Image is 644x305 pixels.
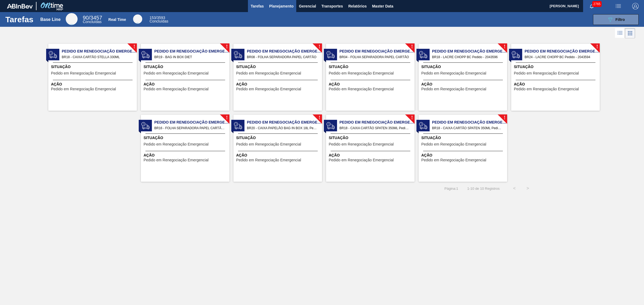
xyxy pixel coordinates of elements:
span: Situação [329,64,413,70]
span: BR20 - CAIXA PAPELÃO BAG IN BOX 18L Pedido - 2004466 [247,125,318,131]
span: Pedido em Renegociação Emergencial [421,142,486,146]
div: Real Time [133,14,142,24]
span: Situação [51,64,136,70]
span: Tarefas [251,3,264,9]
span: BR19 - BAG IN BOX DIET [154,54,225,60]
img: status [512,51,520,59]
img: status [234,122,242,130]
span: 90 [83,15,89,21]
span: Pedido em Renegociação Emergencial [432,49,507,54]
span: Situação [236,64,321,70]
span: Pedido em Renegociação Emergencial [144,142,208,146]
span: BR16 - FOLHA SEPARADORA PAPEL CARTÃO Pedido - 2011117 [154,125,225,131]
span: Pedido em Renegociação Emergencial [432,120,507,125]
div: Base Line [66,13,78,25]
span: Ação [144,152,228,158]
span: Ação [236,81,321,87]
div: Base Line [83,16,102,24]
span: Ação [514,81,598,87]
span: Pedido em Renegociação Emergencial [51,87,116,91]
span: Pedido em Renegociação Emergencial [514,71,579,75]
span: Relatórios [348,3,367,9]
span: Ação [421,81,506,87]
span: Pedido em Renegociação Emergencial [144,87,208,91]
span: Master Data [372,3,393,9]
span: BR18 - CAIXA CARTÃO STELLA 330ML [62,54,133,60]
span: Pedido em Renegociação Emergencial [421,158,486,162]
span: BR08 - FOLHA SEPARADORA PAPEL CARTÃO [247,54,318,60]
span: Pedido em Renegociação Emergencial [51,71,116,75]
button: < [508,182,521,195]
span: Pedido em Renegociação Emergencial [525,49,600,54]
button: > [521,182,535,195]
div: Base Line [40,17,61,22]
span: Pedido em Renegociação Emergencial [236,87,301,91]
span: Situação [514,64,598,70]
span: Pedido em Renegociação Emergencial [514,87,579,91]
span: Situação [144,64,228,70]
span: Situação [144,135,228,141]
img: status [419,122,427,130]
span: ! [319,45,320,49]
span: Situação [421,64,506,70]
span: Transportes [321,3,343,9]
div: Visão em Lista [615,28,625,38]
span: Pedido em Renegociação Emergencial [236,142,301,146]
span: Pedido em Renegociação Emergencial [329,158,394,162]
h1: Tarefas [5,16,34,23]
span: Concluídas [149,19,168,23]
span: Pedido em Renegociação Emergencial [62,49,137,54]
img: status [141,122,149,130]
span: ! [319,116,320,120]
span: Pedido em Renegociação Emergencial [329,87,394,91]
button: Filtro [593,14,639,25]
span: Pedido em Renegociação Emergencial [421,71,486,75]
span: Planejamento [269,3,294,9]
span: ! [226,116,228,120]
span: Pedido em Renegociação Emergencial [144,71,208,75]
span: Situação [329,135,413,141]
span: Situação [236,135,321,141]
span: Pedido em Renegociação Emergencial [329,71,394,75]
span: BR04 - FOLHA SEPARADORA PAPEL CARTÃO [339,54,410,60]
div: Real Time [108,17,126,22]
span: Pedido em Renegociação Emergencial [236,158,301,162]
span: BR18 - CAIXA CARTÃO SPATEN 350ML Pedido - 2031506 [432,125,503,131]
span: / 3457 [83,15,102,21]
span: ! [504,45,505,49]
span: Pedido em Renegociação Emergencial [421,87,486,91]
span: ! [133,45,135,49]
div: Real Time [149,16,168,23]
span: ! [504,116,505,120]
span: Gerencial [299,3,316,9]
img: status [141,51,149,59]
img: status [327,122,335,130]
span: BR18 - CAIXA CARTÃO SPATEN 350ML Pedido - 2031507 [339,125,410,131]
img: status [49,51,57,59]
span: Pedido em Renegociação Emergencial [339,49,415,54]
span: Ação [329,152,413,158]
span: Ação [236,152,321,158]
span: Pedido em Renegociação Emergencial [247,49,322,54]
img: status [234,51,242,59]
span: Pedido em Renegociação Emergencial [154,120,229,125]
button: Notificações [583,2,600,10]
span: Ação [144,81,228,87]
span: Pedido em Renegociação Emergencial [154,49,229,54]
span: 153 [149,16,156,20]
span: Ação [329,81,413,87]
span: ! [411,45,413,49]
span: Página : 1 [444,187,458,191]
img: Logout [632,3,639,9]
span: Concluídas [83,20,102,24]
span: BR24 - LACRE CHOPP BC Pedido - 2043594 [525,54,595,60]
img: status [419,51,427,59]
span: Ação [421,152,506,158]
span: BR18 - LACRE CHOPP BC Pedido - 2043596 [432,54,503,60]
img: TNhmsLtSVTkK8tSr43FrP2fwEKptu5GPRR3wAAAABJRU5ErkJggg== [7,4,33,9]
span: Pedido em Renegociação Emergencial [144,158,208,162]
span: ! [411,116,413,120]
span: Pedido em Renegociação Emergencial [339,120,415,125]
span: 1 - 10 de 10 Registros [466,187,500,191]
span: Pedido em Renegociação Emergencial [247,120,322,125]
